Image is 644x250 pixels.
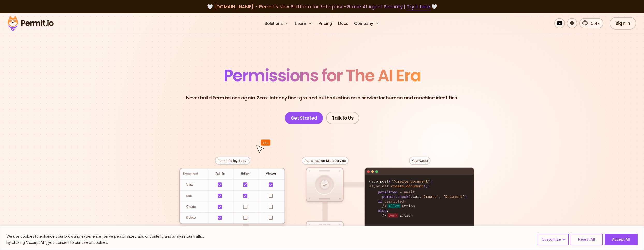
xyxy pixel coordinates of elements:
p: Never build Permissions again. Zero-latency fine-grained authorization as a service for human and... [186,94,458,101]
div: 🤍 🤍 [12,3,632,10]
button: Learn [293,18,314,28]
a: Talk to Us [326,112,359,124]
span: 5.4k [588,20,600,26]
img: Permit logo [5,14,56,32]
a: Pricing [316,18,334,28]
p: By clicking "Accept All", you consent to our use of cookies. [6,239,204,246]
a: Get Started [285,112,323,124]
span: [DOMAIN_NAME] - Permit's New Platform for Enterprise-Grade AI Agent Security | [214,3,430,10]
button: Company [352,18,381,28]
button: Solutions [263,18,291,28]
a: Docs [336,18,350,28]
a: Try it here [407,3,430,10]
a: Sign In [610,17,636,30]
span: Permissions for The AI Era [223,64,421,87]
button: Customize [538,234,569,245]
button: Accept All [605,234,638,245]
button: Reject All [571,234,603,245]
a: 5.4k [579,18,603,28]
p: We use cookies to enhance your browsing experience, serve personalized ads or content, and analyz... [6,233,204,239]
